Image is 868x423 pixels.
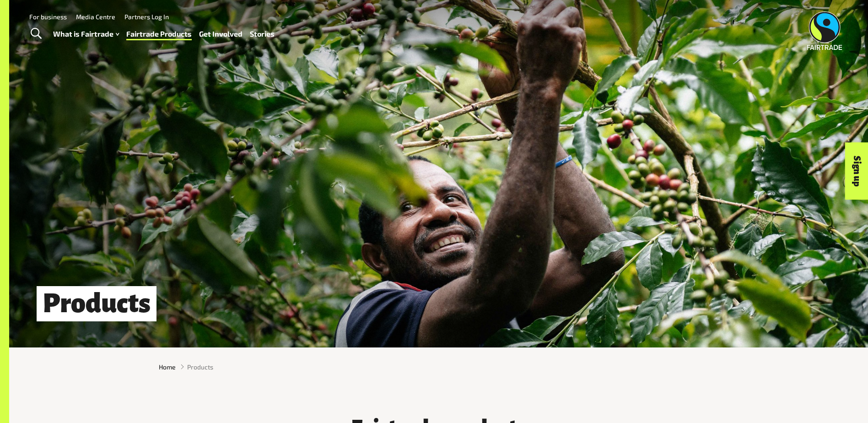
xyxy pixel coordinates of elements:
a: What is Fairtrade [53,27,119,41]
a: Stories [250,27,275,41]
img: Fairtrade Australia New Zealand logo [807,11,842,50]
a: For business [29,13,67,21]
a: Home [159,362,176,372]
a: Partners Log In [124,13,169,21]
a: Toggle Search [25,22,47,45]
span: Products [187,362,213,372]
a: Get Involved [199,27,243,41]
a: Media Centre [76,13,115,21]
h1: Products [37,286,156,321]
a: Fairtrade Products [126,27,192,41]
